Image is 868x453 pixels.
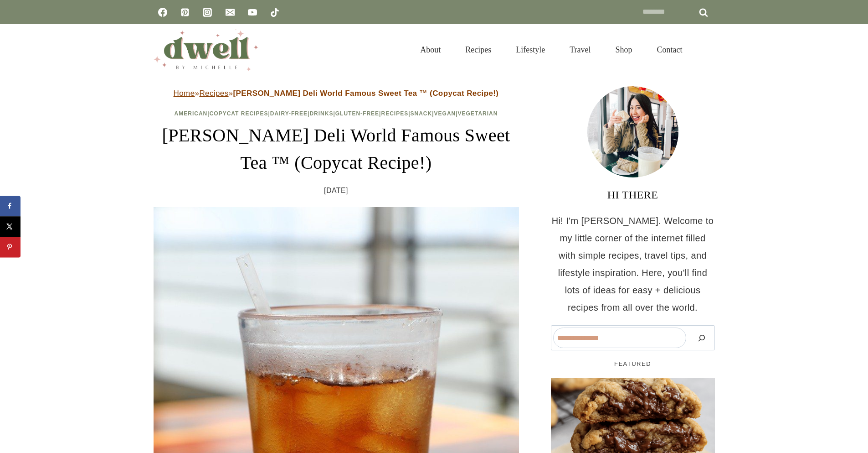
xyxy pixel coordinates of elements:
button: Search [691,328,713,348]
a: Contact [645,34,695,66]
h5: FEATURED [551,359,715,369]
button: View Search Form [699,42,715,57]
a: Recipes [453,34,503,66]
a: Instagram [198,3,216,21]
a: Vegetarian [458,110,498,117]
a: Email [221,3,239,21]
a: Drinks [309,110,333,117]
a: Pinterest [176,3,194,21]
nav: Primary Navigation [408,34,694,66]
p: Hi! I'm [PERSON_NAME]. Welcome to my little corner of the internet filled with simple recipes, tr... [551,212,715,316]
a: Home [174,89,195,98]
a: TikTok [266,3,284,21]
h1: [PERSON_NAME] Deli World Famous Sweet Tea ™ (Copycat Recipe!) [154,122,519,177]
span: | | | | | | | | [175,110,498,117]
a: Gluten-Free [335,110,379,117]
a: Facebook [154,3,172,21]
span: » » [174,89,499,98]
a: Copycat Recipes [210,110,268,117]
a: Snack [411,110,432,117]
a: Shop [603,34,644,66]
h3: HI THERE [551,187,715,203]
a: Dairy-Free [270,110,308,117]
time: [DATE] [324,184,348,198]
a: Recipes [199,89,228,98]
a: About [408,34,453,66]
strong: [PERSON_NAME] Deli World Famous Sweet Tea ™ (Copycat Recipe!) [233,89,498,98]
a: Lifestyle [503,34,557,66]
img: DWELL by michelle [154,29,258,71]
a: Recipes [381,110,408,117]
a: YouTube [243,3,262,21]
a: Vegan [434,110,456,117]
a: American [175,110,208,117]
a: Travel [557,34,603,66]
